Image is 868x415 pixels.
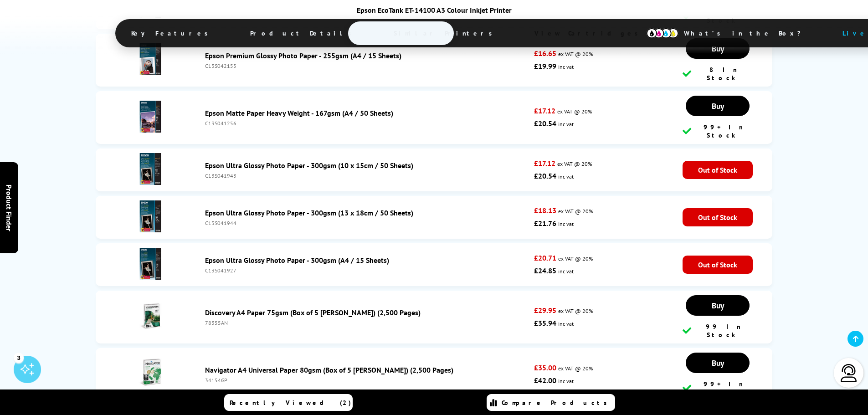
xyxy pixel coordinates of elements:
[205,108,393,118] a: Epson Matte Paper Heavy Weight - 167gsm (A4 / 50 Sheets)
[205,220,530,226] div: C13S041944
[557,160,592,167] span: ex VAT @ 20%
[134,101,166,133] img: Epson Matte Paper Heavy Weight - 167gsm (A4 / 50 Sheets)
[205,377,530,384] div: 34154GP
[134,358,166,389] img: Navigator A4 Universal Paper 80gsm (Box of 5 Reams) (2,500 Pages)
[134,200,166,232] img: Epson Ultra Glossy Photo Paper - 300gsm (13 x 18cm / 50 Sheets)
[134,153,166,185] img: Epson Ultra Glossy Photo Paper - 300gsm (10 x 15cm / 50 Sheets)
[380,22,511,44] span: Similar Printers
[558,208,593,215] span: ex VAT @ 20%
[502,399,612,407] span: Compare Products
[534,266,556,275] strong: £24.85
[236,22,370,44] span: Product Details
[558,320,574,327] span: inc vat
[534,363,556,372] strong: £35.00
[205,256,389,265] a: Epson Ultra Glossy Photo Paper - 300gsm (A4 / 15 Sheets)
[534,376,556,385] strong: £42.00
[683,123,753,139] div: 99+ In Stock
[558,173,574,180] span: inc vat
[534,306,556,315] strong: £29.95
[205,161,413,170] a: Epson Ultra Glossy Photo Paper - 300gsm (10 x 15cm / 50 Sheets)
[712,101,724,111] span: Buy
[557,108,592,115] span: ex VAT @ 20%
[487,394,615,411] a: Compare Products
[558,51,593,57] span: ex VAT @ 20%
[118,22,226,44] span: Key Features
[534,253,556,262] strong: £20.71
[534,171,556,180] strong: £20.54
[205,319,530,326] div: 78355AN
[683,256,753,274] span: Out of Stock
[558,378,574,384] span: inc vat
[534,119,556,128] strong: £20.54
[683,66,753,82] div: 8 In Stock
[205,208,413,217] a: Epson Ultra Glossy Photo Paper - 300gsm (13 x 18cm / 50 Sheets)
[534,318,556,328] strong: £35.94
[647,28,678,38] img: cmyk-icon.svg
[205,365,453,374] a: Navigator A4 Universal Paper 80gsm (Box of 5 [PERSON_NAME]) (2,500 Pages)
[558,63,574,70] span: inc vat
[134,300,166,332] img: Discovery A4 Paper 75gsm (Box of 5 Reams) (2,500 Pages)
[683,380,753,396] div: 99+ In Stock
[534,106,555,115] strong: £17.12
[205,267,530,274] div: C13S041927
[205,172,530,179] div: C13S041943
[521,21,660,45] span: View Cartridges
[683,208,753,226] span: Out of Stock
[134,43,166,75] img: Epson Premium Glossy Photo Paper - 255gsm (A4 / 15 Sheets)
[558,365,593,372] span: ex VAT @ 20%
[558,268,574,275] span: inc vat
[683,161,753,179] span: Out of Stock
[558,255,593,262] span: ex VAT @ 20%
[558,307,593,314] span: ex VAT @ 20%
[670,22,823,44] span: What’s in the Box?
[558,121,574,128] span: inc vat
[683,323,753,339] div: 99 In Stock
[534,61,556,71] strong: £19.99
[534,159,555,168] strong: £17.12
[712,358,724,368] span: Buy
[558,220,574,227] span: inc vat
[5,184,14,231] span: Product Finder
[205,120,530,127] div: C13S041256
[205,62,530,69] div: C13S042155
[224,394,353,411] a: Recently Viewed (2)
[14,353,24,363] div: 3
[534,219,556,228] strong: £21.76
[712,300,724,311] span: Buy
[134,248,166,280] img: Epson Ultra Glossy Photo Paper - 300gsm (A4 / 15 Sheets)
[230,399,351,407] span: Recently Viewed (2)
[205,308,421,317] a: Discovery A4 Paper 75gsm (Box of 5 [PERSON_NAME]) (2,500 Pages)
[534,49,556,58] strong: £16.65
[205,51,401,60] a: Epson Premium Glossy Photo Paper - 255gsm (A4 / 15 Sheets)
[115,5,753,15] div: Epson EcoTank ET-14100 A3 Colour Inkjet Printer
[534,206,556,215] strong: £18.13
[840,364,858,382] img: user-headset-light.svg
